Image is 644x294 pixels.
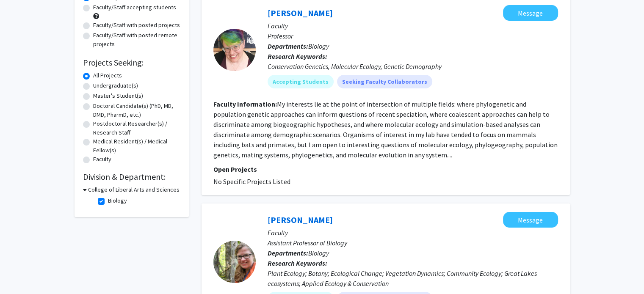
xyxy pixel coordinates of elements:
[268,259,327,267] b: Research Keywords:
[268,228,558,238] p: Faculty
[268,61,558,71] div: Conservation Genetics, Molecular Ecology, Genetic Demography
[93,71,122,80] label: All Projects
[88,185,180,194] h3: College of Liberal Arts and Sciences
[83,172,180,182] h2: Division & Department:
[503,5,558,21] button: Message Amy Russell
[268,42,308,50] b: Departments:
[213,100,558,159] fg-read-more: My interests lie at the point of intersection of multiple fields: where phylogenetic and populati...
[268,249,308,257] b: Departments:
[93,91,143,100] label: Master's Student(s)
[6,256,36,288] iframe: Chat
[93,137,180,155] label: Medical Resident(s) / Medical Fellow(s)
[93,119,180,137] label: Postdoctoral Researcher(s) / Research Staff
[213,164,558,174] p: Open Projects
[93,155,111,164] label: Faculty
[268,214,333,225] a: [PERSON_NAME]
[337,75,432,88] mat-chip: Seeking Faculty Collaborators
[93,21,180,30] label: Faculty/Staff with posted projects
[213,177,290,186] span: No Specific Projects Listed
[93,81,138,90] label: Undergraduate(s)
[268,75,334,88] mat-chip: Accepting Students
[93,31,180,49] label: Faculty/Staff with posted remote projects
[268,268,558,289] div: Plant Ecology; Botany; Ecological Change; Vegetation Dynamics; Community Ecology; Great Lakes eco...
[268,238,558,248] p: Assistant Professor of Biology
[268,31,558,41] p: Professor
[83,58,180,68] h2: Projects Seeking:
[268,8,333,18] a: [PERSON_NAME]
[268,52,327,60] b: Research Keywords:
[308,249,329,257] span: Biology
[108,196,127,205] label: Biology
[213,100,277,108] b: Faculty Information:
[503,212,558,228] button: Message Sarah Johnson
[93,3,176,12] label: Faculty/Staff accepting students
[268,21,558,31] p: Faculty
[93,102,180,119] label: Doctoral Candidate(s) (PhD, MD, DMD, PharmD, etc.)
[308,42,329,50] span: Biology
